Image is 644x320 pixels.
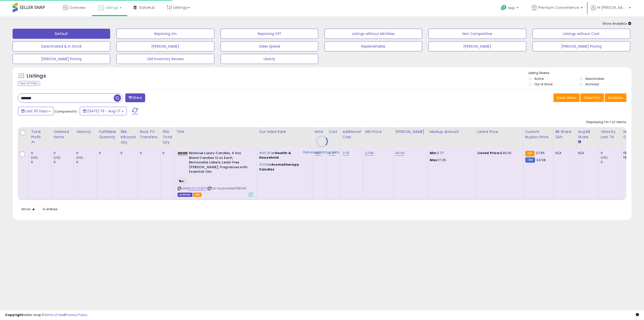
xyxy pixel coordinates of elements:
[428,41,526,51] button: [PERSON_NAME]
[13,54,110,64] button: [PERSON_NAME] Pricing
[597,5,627,10] span: Hi [PERSON_NAME]
[221,54,318,64] button: Liberty
[105,5,118,10] span: Listings
[591,5,631,16] a: Hi [PERSON_NAME]
[139,5,155,10] span: DataHub
[428,29,526,39] button: Non Competitive
[221,41,318,51] button: Sales Speed
[533,41,630,51] button: [PERSON_NAME] Pricing
[602,21,631,26] span: Show Analytics
[325,29,422,39] button: Listings without Min/Max
[497,1,524,16] a: Help
[501,5,507,11] i: Get Help
[116,54,214,64] button: Old Inventory Review
[13,29,110,39] button: Default
[325,41,422,51] button: Replenishable
[303,150,341,155] div: Retrieving listings data..
[116,29,214,39] button: Repricing On
[69,5,86,10] span: Overview
[538,5,579,10] span: Premium Convenience
[508,6,515,10] span: Help
[533,29,630,39] button: Listings without Cost
[13,41,110,51] button: Deactivated & In Stock
[116,41,214,51] button: [PERSON_NAME]
[221,29,318,39] button: Repricing Off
